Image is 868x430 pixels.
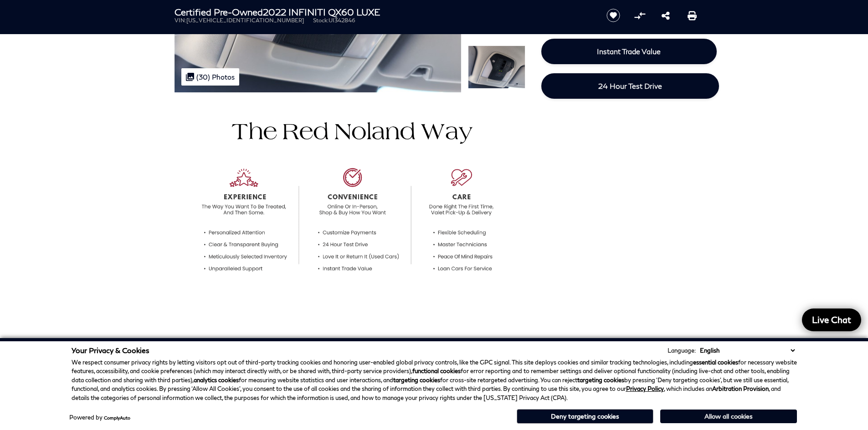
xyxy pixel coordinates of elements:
strong: essential cookies [693,359,738,366]
img: Certified Used 2022 Grand Blue INFINITI LUXE image 30 [468,46,525,89]
a: Share this Certified Pre-Owned 2022 INFINITI QX60 LUXE [662,10,670,21]
strong: targeting cookies [393,376,440,384]
strong: Certified Pre-Owned [175,6,263,17]
a: Privacy Policy [626,385,664,392]
a: Instant Trade Value [541,39,717,64]
div: Language: [668,348,696,354]
button: Allow all cookies [660,410,797,423]
span: UI342846 [329,17,355,24]
span: VIN: [175,17,186,24]
button: Save vehicle [603,8,623,23]
a: 24 Hour Test Drive [541,73,719,99]
button: Deny targeting cookies [517,409,653,424]
h1: 2022 INFINITI QX60 LUXE [175,7,591,17]
select: Language Select [698,346,797,355]
p: We respect consumer privacy rights by letting visitors opt out of third-party tracking cookies an... [72,358,797,403]
span: Your Privacy & Cookies [72,346,149,354]
strong: targeting cookies [577,376,624,384]
span: Live Chat [807,314,856,325]
a: Live Chat [802,309,861,331]
div: Powered by [69,415,130,420]
a: Print this Certified Pre-Owned 2022 INFINITI QX60 LUXE [688,10,697,21]
strong: Arbitration Provision [712,385,769,392]
span: 24 Hour Test Drive [598,81,662,90]
strong: functional cookies [412,367,461,374]
span: [US_VEHICLE_IDENTIFICATION_NUMBER] [186,17,304,24]
strong: analytics cookies [194,376,239,384]
a: ComplyAuto [104,415,130,420]
span: Stock: [313,17,329,24]
button: Compare Vehicle [633,9,647,22]
span: Instant Trade Value [597,47,661,56]
div: (30) Photos [181,68,239,86]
